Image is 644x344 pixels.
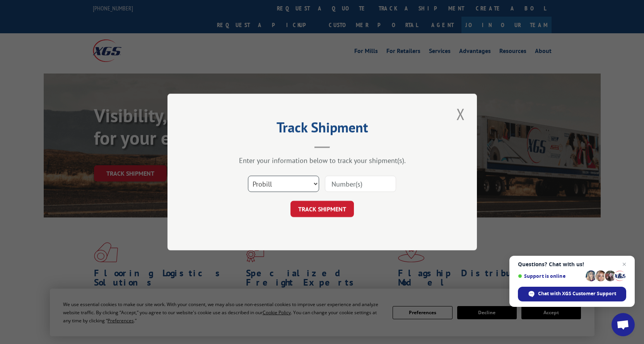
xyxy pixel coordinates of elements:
span: Chat with XGS Customer Support [538,290,616,297]
span: Chat with XGS Customer Support [518,287,626,301]
button: TRACK SHIPMENT [290,201,354,217]
div: Enter your information below to track your shipment(s). [206,156,438,165]
button: Close modal [454,103,467,125]
a: Open chat [612,313,635,336]
input: Number(s) [325,176,396,192]
h2: Track Shipment [206,122,438,137]
span: Support is online [518,273,583,279]
span: Questions? Chat with us! [518,261,626,267]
